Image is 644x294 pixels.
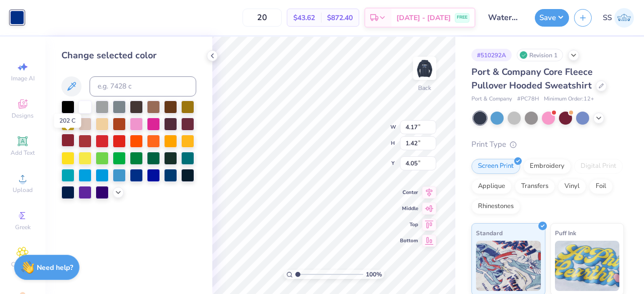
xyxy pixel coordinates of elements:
div: Transfers [515,179,555,194]
span: Bottom [400,237,418,244]
span: FREE [457,14,467,21]
a: SS [603,8,634,28]
div: 202 C [54,114,81,128]
img: Back [415,58,435,78]
img: Sonia Seth [614,8,634,28]
span: Minimum Order: 12 + [544,95,594,104]
span: Image AI [11,74,35,82]
span: Center [400,189,418,196]
div: Change selected color [61,49,196,62]
div: Print Type [471,139,624,150]
div: Embroidery [523,159,571,174]
img: Puff Ink [555,241,620,291]
img: Standard [476,241,541,291]
button: Save [535,9,569,27]
strong: Need help? [37,263,73,272]
div: Screen Print [471,159,520,174]
span: Middle [400,205,418,212]
span: SS [603,12,612,24]
span: Top [400,221,418,228]
div: Revision 1 [517,49,563,61]
span: $872.40 [327,13,353,23]
span: $43.62 [293,13,315,23]
span: Port & Company [471,95,512,104]
div: # 510292A [471,49,512,61]
div: Foil [589,179,613,194]
span: Clipart & logos [5,260,40,276]
input: e.g. 7428 c [90,76,196,96]
span: Designs [12,112,34,120]
div: Back [418,83,431,92]
span: Add Text [11,149,35,157]
span: Upload [13,186,33,194]
span: Greek [15,223,31,231]
div: Applique [471,179,512,194]
div: Digital Print [574,159,623,174]
span: 100 % [366,270,382,279]
div: Rhinestones [471,199,520,214]
input: – – [243,9,282,27]
span: Port & Company Core Fleece Pullover Hooded Sweatshirt [471,66,593,91]
span: Standard [476,228,503,238]
input: Untitled Design [480,8,530,28]
span: Puff Ink [555,228,576,238]
div: Vinyl [558,179,586,194]
span: # PC78H [517,95,539,104]
span: [DATE] - [DATE] [396,13,451,23]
